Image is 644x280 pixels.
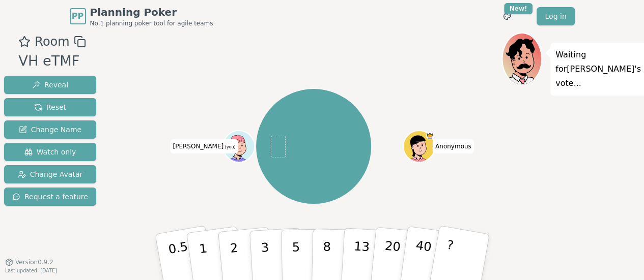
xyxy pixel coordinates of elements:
[4,188,96,206] button: Request a feature
[70,5,213,27] a: PPPlanning PokerNo.1 planning poker tool for agile teams
[498,7,516,25] button: New!
[5,258,53,266] button: Version0.9.2
[15,258,53,266] span: Version 0.9.2
[433,139,474,153] span: Click to change your name
[4,98,96,116] button: Reset
[34,102,66,112] span: Reset
[35,33,69,51] span: Room
[555,48,641,90] p: Waiting for [PERSON_NAME] 's vote...
[32,80,68,90] span: Reveal
[18,51,86,72] div: VH eTMF
[72,10,83,22] span: PP
[18,33,31,51] button: Add as favourite
[426,132,433,139] span: Anonymous is the host
[90,19,213,27] span: No.1 planning poker tool for agile teams
[4,165,96,183] button: Change Avatar
[4,120,96,139] button: Change Name
[19,125,81,135] span: Change Name
[90,5,213,19] span: Planning Poker
[24,147,76,157] span: Watch only
[12,192,88,202] span: Request a feature
[224,132,254,161] button: Click to change your avatar
[537,7,574,25] a: Log in
[18,169,83,179] span: Change Avatar
[504,3,533,14] div: New!
[4,76,96,94] button: Reveal
[223,145,236,149] span: (you)
[5,268,57,273] span: Last updated: [DATE]
[170,139,238,153] span: Click to change your name
[4,143,96,161] button: Watch only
